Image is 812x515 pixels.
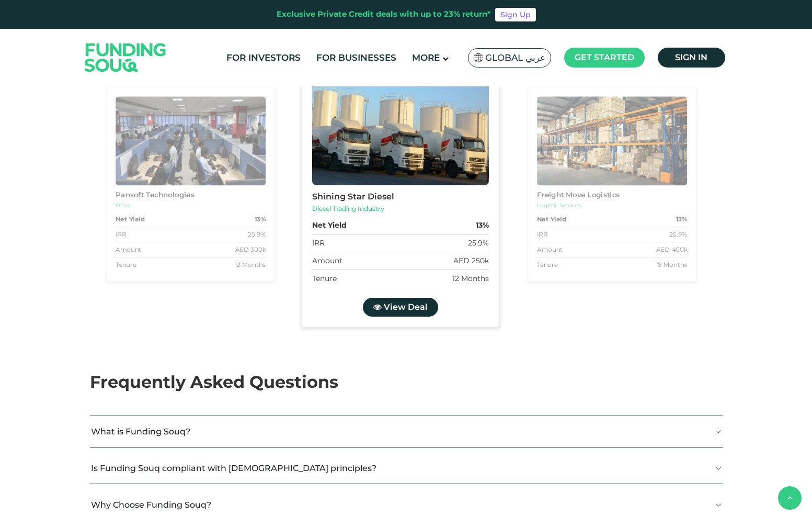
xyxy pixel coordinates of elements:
[115,230,125,239] div: IRR
[778,486,802,510] button: back
[537,201,687,209] div: Logistic Services
[383,302,427,312] span: View Deal
[537,260,558,270] div: Tenure
[675,52,707,62] span: Sign in
[669,230,687,239] div: 25.9%
[658,48,725,68] a: Sign in
[474,53,483,62] img: SA Flag
[475,220,488,231] strong: 13%
[485,52,545,64] span: Global عربي
[115,96,265,185] img: Business Image
[676,215,687,224] strong: 13%
[224,49,303,66] a: For Investors
[312,204,488,214] div: Diesel Trading Industry
[312,220,346,231] strong: Net Yield
[537,215,566,224] strong: Net Yield
[412,52,440,63] span: More
[575,52,634,62] span: Get started
[312,191,488,203] div: Shining Star Diesel
[312,238,324,249] div: IRR
[90,372,338,392] span: Frequently Asked Questions
[115,260,136,270] div: Tenure
[537,245,563,254] div: Amount
[537,230,547,239] div: IRR
[234,260,266,270] div: 12 Months
[254,215,265,224] strong: 13%
[362,298,438,317] a: View Deal
[453,255,488,266] div: AED 250k
[314,49,399,66] a: For Businesses
[74,31,177,84] img: Logo
[115,215,144,224] strong: Net Yield
[312,273,336,284] div: Tenure
[656,260,687,270] div: 18 Months
[537,190,687,200] div: Freight Move Logistics
[90,416,723,447] button: What is Funding Souq?
[312,81,488,185] img: Business Image
[467,238,488,249] div: 25.9%
[90,453,723,484] button: Is Funding Souq compliant with [DEMOGRAPHIC_DATA] principles?
[115,201,265,209] div: Other
[115,245,141,254] div: Amount
[537,96,687,185] img: Business Image
[452,273,488,284] div: 12 Months
[312,255,342,266] div: Amount
[248,230,266,239] div: 25.9%
[656,245,688,254] div: AED 400k
[235,245,266,254] div: AED 300k
[115,190,265,200] div: Pansoft Technologies
[277,8,491,20] div: Exclusive Private Credit deals with up to 23% return*
[495,8,536,21] a: Sign Up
